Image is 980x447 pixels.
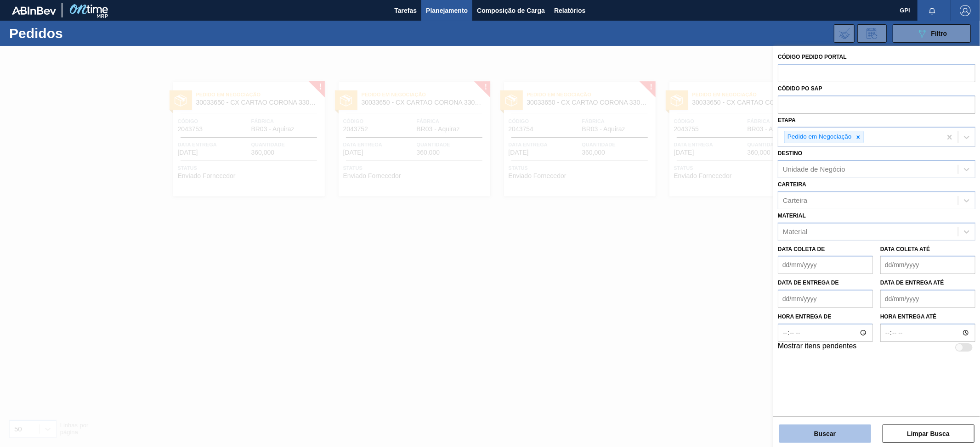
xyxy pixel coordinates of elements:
[880,279,944,286] label: Data de Entrega até
[783,166,845,173] div: Unidade de Negócio
[554,5,585,16] span: Relatórios
[880,246,930,252] label: Data coleta até
[893,24,971,43] button: Filtro
[778,290,873,308] input: dd/mm/yyyy
[778,85,822,92] label: Códido PO SAP
[785,131,853,143] div: Pedido em Negociação
[778,310,873,324] label: Hora entrega de
[778,256,873,274] input: dd/mm/yyyy
[9,28,149,39] h1: Pedidos
[880,290,975,308] input: dd/mm/yyyy
[931,30,947,37] span: Filtro
[857,24,887,43] div: Solicitação de Revisão de Pedidos
[477,5,545,16] span: Composição de Carga
[778,181,806,188] label: Carteira
[834,24,855,43] div: Importar Negociações dos Pedidos
[778,117,796,123] label: Etapa
[783,196,807,204] div: Carteira
[778,279,839,286] label: Data de Entrega de
[778,54,847,60] label: Código Pedido Portal
[394,5,417,16] span: Tarefas
[778,342,857,353] label: Mostrar itens pendentes
[918,4,947,17] button: Notificações
[880,310,975,324] label: Hora entrega até
[778,212,806,219] label: Material
[12,6,56,15] img: TNhmsLtSVTkK8tSr43FrP2fwEKptu5GPRR3wAAAABJRU5ErkJggg==
[783,228,807,235] div: Material
[778,246,825,252] label: Data coleta de
[426,5,468,16] span: Planejamento
[778,150,802,156] label: Destino
[880,256,975,274] input: dd/mm/yyyy
[960,5,971,16] img: Logout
